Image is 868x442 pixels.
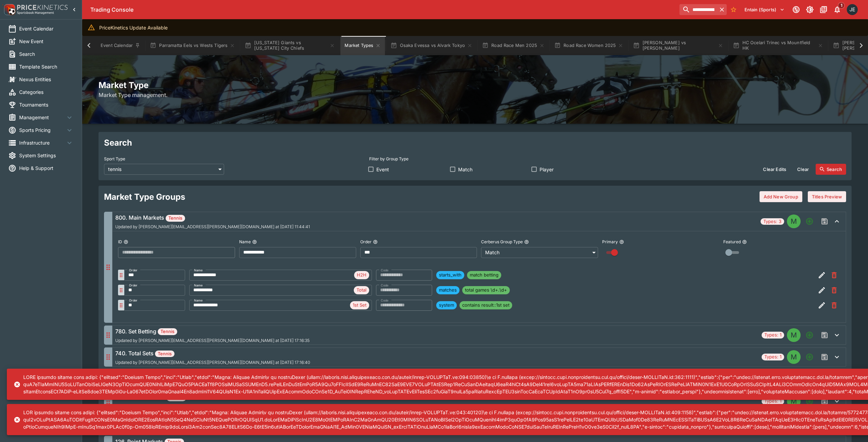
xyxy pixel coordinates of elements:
[124,240,128,244] button: ID
[194,267,203,274] label: Name
[115,327,310,335] h6: 780. Set Betting
[350,302,369,309] span: 1st Set
[728,4,739,15] button: No Bookmarks
[129,297,138,305] label: Order
[828,284,840,296] button: Remove Market Code from the group
[467,272,501,279] span: match betting
[462,287,510,294] span: total games \d+.\d+
[252,240,257,244] button: Name
[602,239,618,245] p: Primary
[803,351,816,363] button: Add a new Market type to the group
[115,213,310,222] h6: 800. Main Markets
[759,164,790,175] button: Clear Edits
[99,80,852,90] h2: Market Type
[373,240,378,244] button: Order
[129,267,138,274] label: Order
[2,3,16,16] img: PriceKinetics Logo
[838,2,845,9] span: 1
[816,164,846,175] button: Search
[729,36,827,55] button: HC Ocelari Trinec vs Mountfield HK
[723,239,741,245] p: Featured
[19,25,74,32] span: Event Calendar
[787,350,801,364] div: MATCH
[360,239,372,245] p: Order
[828,269,840,281] button: Remove Market Code from the group
[104,156,125,162] p: Sport Type
[831,3,843,16] button: Notifications
[481,239,523,245] p: Cerberus Group Type
[804,3,816,16] button: Toggle light/dark mode
[104,137,846,148] h2: Search
[194,282,203,290] label: Name
[762,332,784,339] span: Types: 1
[436,272,464,279] span: starts_with
[166,215,185,222] span: Tennis
[19,88,74,96] span: Categories
[155,351,174,357] span: Tennis
[115,349,310,357] h6: 740. Total Sets
[818,215,831,228] span: Save changes to the Market Type group
[818,329,831,341] span: Save changes to the Market Type group
[481,247,598,258] div: Match
[740,4,789,15] button: Select Tenant
[19,63,74,70] span: Template Search
[386,36,477,55] button: Osaka Evessa vs Alvark Tokyo
[115,338,310,343] span: Updated by [PERSON_NAME][EMAIL_ADDRESS][PERSON_NAME][DOMAIN_NAME] at [DATE] 17:16:35
[104,192,185,202] h2: Market Type Groups
[761,218,784,225] span: Types: 3
[369,156,409,162] p: Filter by Group Type
[550,36,627,55] button: Road Race Women 2025
[540,166,554,173] span: Player
[817,3,830,16] button: Documentation
[158,328,177,335] span: Tennis
[808,191,846,202] button: Titles Preview
[104,164,224,175] div: tennis
[90,6,677,13] div: Trading Console
[194,297,203,305] label: Name
[793,164,813,175] button: Clear
[19,126,65,134] span: Sports Pricing
[436,287,459,294] span: matches
[19,101,74,108] span: Tournaments
[790,3,802,16] button: Connected to PK
[787,328,801,342] div: MATCH
[17,5,68,10] img: PriceKinetics
[742,240,747,244] button: Featured
[845,2,860,17] button: James Edlin
[19,164,74,172] span: Help & Support
[803,329,816,341] button: Add a new Market type to the group
[847,4,858,15] div: James Edlin
[376,166,389,173] span: Event
[19,76,74,83] span: Nexus Entities
[99,21,168,34] div: PriceKinetics Update Available
[629,36,727,55] button: [PERSON_NAME] vs [PERSON_NAME]
[19,152,74,159] span: System Settings
[99,91,852,99] h6: Market Type management.
[115,360,310,365] span: Updated by [PERSON_NAME][EMAIL_ADDRESS][PERSON_NAME][DOMAIN_NAME] at [DATE] 17:16:40
[679,4,717,15] input: search
[619,240,624,244] button: Primary
[762,354,784,360] span: Types: 1
[17,11,54,14] img: Sportsbook Management
[478,36,549,55] button: Road Race Men 2025
[129,282,138,290] label: Order
[381,297,389,305] label: Code
[818,351,831,363] span: Save changes to the Market Type group
[381,282,389,290] label: Code
[118,239,122,245] p: ID
[241,36,339,55] button: [US_STATE] Giants vs [US_STATE] City Chiefs
[354,287,369,294] span: Total
[19,38,74,45] span: New Event
[340,36,385,55] button: Market Types
[146,36,239,55] button: Parramatta Eels vs Wests Tigers
[524,240,529,244] button: Cerberus Group Type
[239,239,251,245] p: Name
[19,114,65,121] span: Management
[459,302,512,309] span: contains result::1st set
[760,191,802,202] button: Add New Group
[458,166,472,173] span: Match
[354,272,369,279] span: H2H
[828,299,840,311] button: Remove Market Code from the group
[787,214,801,228] div: MATCH
[803,215,816,228] button: Add a new Market type to the group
